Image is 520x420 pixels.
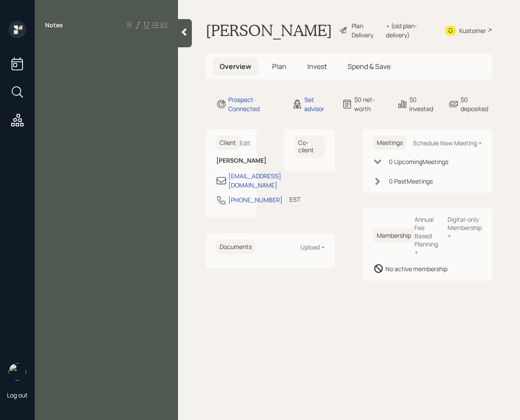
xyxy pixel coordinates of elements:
div: No active membership [385,264,448,273]
h6: Documents [216,240,255,254]
img: retirable_logo.png [9,363,26,381]
div: [EMAIL_ADDRESS][DOMAIN_NAME] [228,171,281,190]
label: Notes [45,21,63,30]
div: Upload + [300,243,325,251]
div: Annual Fee Based Planning + [415,215,441,256]
div: 0 Upcoming Meeting s [389,157,448,166]
div: Edit [240,139,250,147]
div: $0 net-worth [354,95,387,113]
h6: Membership [373,229,415,243]
span: Overview [220,62,251,71]
div: 0 Past Meeting s [389,177,433,186]
span: Invest [307,62,327,71]
div: Set advisor [304,95,332,113]
span: Spend & Save [348,62,391,71]
h6: Client [216,136,240,150]
div: [PHONE_NUMBER] [228,195,283,204]
div: $0 deposited [461,95,492,113]
h1: [PERSON_NAME] [206,21,332,40]
span: Plan [272,62,286,71]
h6: [PERSON_NAME] [216,157,246,164]
div: Digital-only Membership + [448,215,482,240]
div: • (old plan-delivery) [386,21,434,39]
div: Plan Delivery [352,21,382,39]
div: Log out [7,391,28,399]
h6: Meetings [373,136,406,150]
div: $0 invested [409,95,438,113]
div: Kustomer [459,26,486,35]
div: Prospect · Connected [228,95,282,113]
div: Schedule New Meeting + [413,139,482,147]
h6: Co-client [295,136,325,157]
